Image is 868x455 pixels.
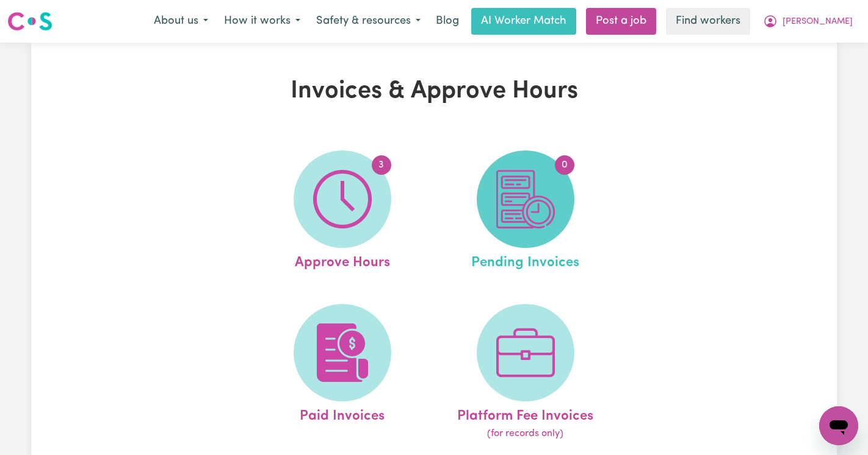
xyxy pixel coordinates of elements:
span: (for records only) [487,426,563,441]
span: Pending Invoices [471,248,579,273]
span: Platform Fee Invoices [457,401,593,427]
a: Post a job [586,8,656,35]
span: [PERSON_NAME] [783,15,853,29]
a: Platform Fee Invoices(for records only) [438,304,613,442]
span: Paid Invoices [300,401,385,427]
a: Paid Invoices [255,304,430,442]
a: Pending Invoices [438,150,613,273]
span: Approve Hours [295,248,390,273]
iframe: Button to launch messaging window [819,406,858,445]
img: Careseekers logo [7,10,52,32]
a: AI Worker Match [471,8,576,35]
span: 0 [555,155,574,175]
span: 3 [372,155,391,175]
button: How it works [216,9,308,34]
a: Find workers [666,8,750,35]
a: Careseekers logo [7,7,52,35]
h1: Invoices & Approve Hours [173,77,695,106]
button: About us [146,9,216,34]
button: My Account [755,9,861,34]
button: Safety & resources [308,9,429,34]
a: Approve Hours [255,150,430,273]
a: Blog [429,8,466,35]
